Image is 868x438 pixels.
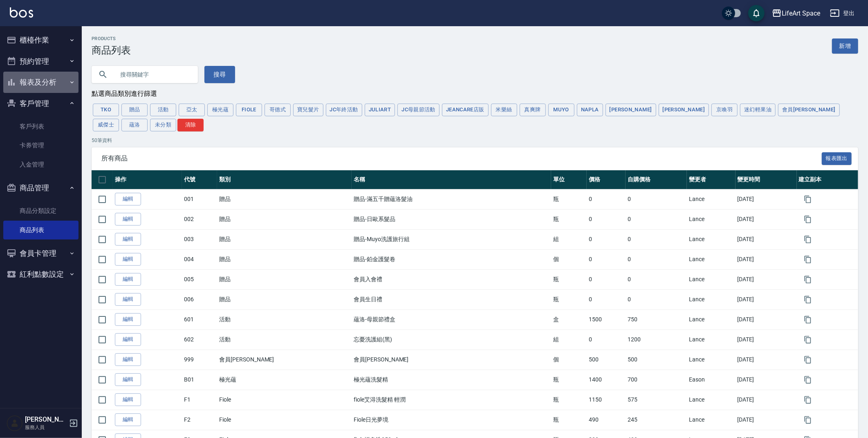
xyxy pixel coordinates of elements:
[3,136,79,155] a: 卡券管理
[150,119,176,131] button: 未分類
[626,309,687,330] td: 750
[352,410,551,430] td: Fiole日光夢境
[352,330,551,350] td: 忘憂洗護組(黑)
[352,390,551,410] td: fiole艾淂洗髮精 輕潤
[217,189,352,209] td: 贈品
[182,309,217,330] td: 601
[687,309,735,330] td: Lance
[265,104,291,116] button: 哥德式
[551,289,586,309] td: 瓶
[121,104,148,116] button: 贈品
[93,119,119,131] button: 威傑士
[748,5,765,21] button: save
[687,209,735,229] td: Lance
[587,269,626,289] td: 0
[293,104,323,116] button: 寶兒髮片
[352,269,551,289] td: 會員入會禮
[736,370,797,390] td: [DATE]
[3,177,79,199] button: 商品管理
[352,309,551,330] td: 蘊洛-母親節禮盒
[3,201,79,220] a: 商品分類設定
[352,209,551,229] td: 贈品-日歐系髮品
[626,390,687,410] td: 575
[551,370,586,390] td: 瓶
[115,273,141,286] a: 編輯
[687,249,735,269] td: Lance
[832,38,858,54] a: 新增
[236,104,262,116] button: Fiole
[587,410,626,430] td: 490
[687,170,735,190] th: 變更者
[587,229,626,249] td: 0
[113,170,182,190] th: 操作
[687,350,735,370] td: Lance
[397,104,440,116] button: JC母親節活動
[736,249,797,269] td: [DATE]
[93,104,119,116] button: Tko
[626,289,687,309] td: 0
[687,390,735,410] td: Lance
[115,333,141,346] a: 編輯
[182,330,217,350] td: 602
[7,415,23,431] img: Person
[92,36,131,41] h2: Products
[736,309,797,330] td: [DATE]
[551,170,586,190] th: 單位
[3,155,79,174] a: 入金管理
[587,330,626,350] td: 0
[587,309,626,330] td: 1500
[115,213,141,226] a: 編輯
[3,29,79,51] button: 櫃檯作業
[626,350,687,370] td: 500
[217,350,352,370] td: 會員[PERSON_NAME]
[115,413,141,426] a: 編輯
[207,104,233,116] button: 極光蘊
[687,229,735,249] td: Lance
[352,170,551,190] th: 名稱
[115,253,141,266] a: 編輯
[736,289,797,309] td: [DATE]
[626,189,687,209] td: 0
[217,410,352,430] td: Fiole
[182,170,217,190] th: 代號
[182,410,217,430] td: F2
[587,350,626,370] td: 500
[769,5,823,22] button: LifeArt Space
[587,249,626,269] td: 0
[352,229,551,249] td: 贈品-Muyo洗護旅行組
[182,390,217,410] td: F1
[626,370,687,390] td: 700
[115,233,141,246] a: 編輯
[736,170,797,190] th: 變更時間
[551,410,586,430] td: 瓶
[827,6,858,21] button: 登出
[587,289,626,309] td: 0
[217,390,352,410] td: Fiole
[587,170,626,190] th: 價格
[626,330,687,350] td: 1200
[182,269,217,289] td: 005
[687,289,735,309] td: Lance
[3,93,79,114] button: 客戶管理
[115,393,141,406] a: 編輯
[551,350,586,370] td: 個
[551,189,586,209] td: 瓶
[217,269,352,289] td: 贈品
[491,104,517,116] button: 米樂絲
[520,104,546,116] button: 真爽牌
[352,189,551,209] td: 贈品-滿五千贈蘊洛髮油
[736,189,797,209] td: [DATE]
[626,209,687,229] td: 0
[606,104,656,116] button: [PERSON_NAME]
[182,249,217,269] td: 004
[626,170,687,190] th: 自購價格
[217,309,352,330] td: 活動
[115,293,141,306] a: 編輯
[626,269,687,289] td: 0
[182,189,217,209] td: 001
[736,330,797,350] td: [DATE]
[92,45,131,56] h3: 商品列表
[217,330,352,350] td: 活動
[3,243,79,264] button: 會員卡管理
[217,170,352,190] th: 類別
